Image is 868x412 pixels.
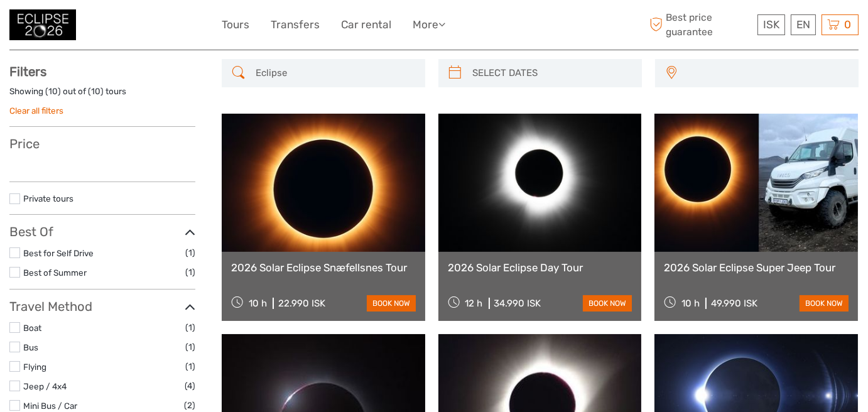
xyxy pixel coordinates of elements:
div: Showing ( ) out of ( ) tours [9,85,195,105]
a: 2026 Solar Eclipse Snæfellsnes Tour [231,261,416,274]
span: 10 h [681,298,700,309]
div: EN [791,14,816,35]
a: Clear all filters [9,106,63,116]
input: SEARCH [251,62,419,84]
a: Bus [23,342,38,352]
div: 49.990 ISK [711,298,757,309]
span: Best price guarantee [646,11,754,38]
a: 2026 Solar Eclipse Super Jeep Tour [664,261,849,274]
h3: Price [9,136,195,151]
span: (1) [185,246,195,260]
span: (4) [185,379,195,393]
a: Tours [222,16,249,34]
a: Best of Summer [23,268,87,278]
h3: Best Of [9,224,195,239]
strong: Filters [9,64,46,79]
span: (1) [185,359,195,374]
span: 10 h [249,298,267,309]
span: ISK [763,18,779,31]
h3: Travel Method [9,299,195,314]
label: 10 [48,85,58,97]
span: 12 h [465,298,483,309]
span: (1) [185,265,195,279]
a: 2026 Solar Eclipse Day Tour [448,261,632,274]
span: 0 [842,18,853,31]
a: Mini Bus / Car [23,401,77,411]
a: Car rental [341,16,391,34]
a: Jeep / 4x4 [23,381,67,391]
a: Best for Self Drive [23,248,94,258]
div: 34.990 ISK [494,298,541,309]
span: (1) [185,340,195,354]
img: 3312-44506bfc-dc02-416d-ac4c-c65cb0cf8db4_logo_small.jpg [9,9,76,40]
a: More [413,16,445,34]
a: Private tours [23,193,73,203]
a: book now [800,295,849,312]
label: 10 [91,85,100,97]
a: book now [367,295,416,312]
a: Transfers [271,16,320,34]
a: Flying [23,362,46,372]
a: Boat [23,323,41,333]
div: 22.990 ISK [278,298,325,309]
a: book now [583,295,632,312]
input: SELECT DATES [467,62,636,84]
span: (1) [185,320,195,335]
